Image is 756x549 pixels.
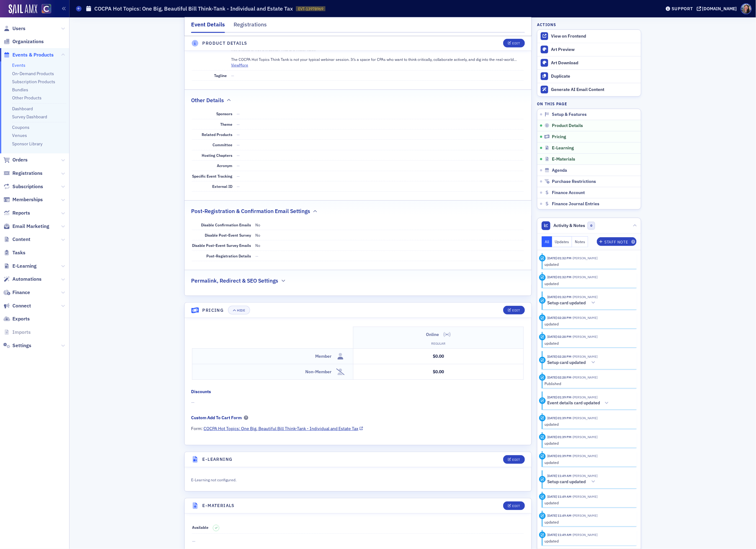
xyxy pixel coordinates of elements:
[433,353,444,359] span: $0.00
[255,253,258,258] span: —
[191,425,203,432] div: Form:
[542,236,552,247] button: All
[548,275,572,279] time: 8/4/2025 01:32 PM
[12,183,43,190] span: Subscriptions
[548,513,572,518] time: 7/29/2025 11:49 AM
[548,360,586,365] h5: Setup card updated
[12,62,25,68] a: Events
[201,222,251,227] span: Disable Confirmation Emails
[231,57,524,62] p: The COCPA Hot Topics Think Tank is not your typical webinar session. It’s a space for CPAs who wa...
[12,223,49,230] span: Email Marketing
[12,87,28,93] a: Bundles
[548,300,586,306] h5: Setup card updated
[12,95,42,101] a: Other Products
[572,435,598,439] span: Tiffany Carson
[12,289,30,296] span: Finance
[191,415,242,421] div: Custom Add To Cart Form
[12,79,55,84] a: Subscription Products
[545,281,633,286] div: updated
[206,253,251,258] span: Post-Registration Details
[548,400,611,406] button: Event details card updated
[548,454,572,458] time: 7/29/2025 01:39 PM
[237,174,240,179] span: —
[203,456,233,463] h4: E-Learning
[539,493,546,500] div: Update
[191,388,211,395] div: Discounts
[12,210,30,216] span: Reports
[572,375,598,379] span: Tiffany Carson
[552,236,572,247] button: Updates
[205,233,251,238] span: Disable Post-Event Survey
[537,56,641,70] a: Art Download
[204,425,363,432] a: COCPA Hot Topics: One Big, Beautiful Bill Think-Tank - Individual and Estate Tax
[12,25,25,32] span: Users
[552,157,575,162] span: E-Materials
[203,503,235,509] h4: E-Materials
[545,421,633,427] div: updated
[191,20,225,33] div: Event Details
[503,306,525,315] button: Edit
[12,106,33,111] a: Dashboard
[588,222,595,229] span: 0
[552,112,587,117] span: Setup & Features
[203,307,224,314] h4: Pricing
[554,222,585,229] span: Activity & Notes
[512,42,520,45] div: Edit
[220,122,232,127] span: Theme
[12,342,31,349] span: Settings
[12,302,31,309] span: Connect
[3,210,30,216] a: Reports
[548,400,600,406] h5: Event details card updated
[539,274,546,281] div: Update
[3,157,28,163] a: Orders
[12,170,42,177] span: Registrations
[572,454,598,458] span: Tiffany Carson
[512,505,520,508] div: Edit
[572,275,598,279] span: Tiffany Carson
[537,43,641,56] a: Art Preview
[572,315,598,320] span: Tiffany Carson
[306,369,332,375] h4: Non-Member
[548,479,586,485] h5: Setup card updated
[552,145,574,151] span: E-Learning
[605,240,628,244] div: Staff Note
[548,300,598,306] button: Setup card updated
[539,334,546,340] div: Update
[12,249,25,256] span: Tasks
[12,141,42,147] a: Sponsor Library
[548,533,572,537] time: 7/29/2025 11:49 AM
[231,47,316,52] em: Not a lecture. Not a webinar. This is a Think Tank.
[572,295,598,299] span: Tiffany Carson
[537,30,641,43] a: View on Frontend
[537,101,641,107] h4: On this page
[548,479,598,485] button: Setup card updated
[503,455,525,464] button: Edit
[191,399,525,406] span: —
[234,20,267,32] div: Registrations
[3,249,25,256] a: Tasks
[237,132,240,137] span: —
[237,142,240,147] span: —
[545,321,633,327] div: updated
[572,474,598,478] span: Tiffany Carson
[192,538,524,545] span: —
[3,183,43,190] a: Subscriptions
[192,174,232,179] span: Specific Event Tracking
[539,415,546,421] div: Update
[503,39,525,48] button: Edit
[539,532,546,538] div: Update
[426,331,439,338] h4: Online
[537,83,641,96] button: Generate AI Email Content
[572,354,598,359] span: Tiffany Carson
[3,263,37,270] a: E-Learning
[3,329,31,336] a: Imports
[545,519,633,525] div: updated
[255,230,524,240] dd: No
[214,73,227,78] span: Tagline
[548,435,572,439] time: 7/29/2025 01:39 PM
[433,369,444,374] span: $0.00
[552,134,566,140] span: Pricing
[552,201,600,207] span: Finance Journal Entries
[12,133,27,138] a: Venues
[548,256,572,260] time: 8/4/2025 01:32 PM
